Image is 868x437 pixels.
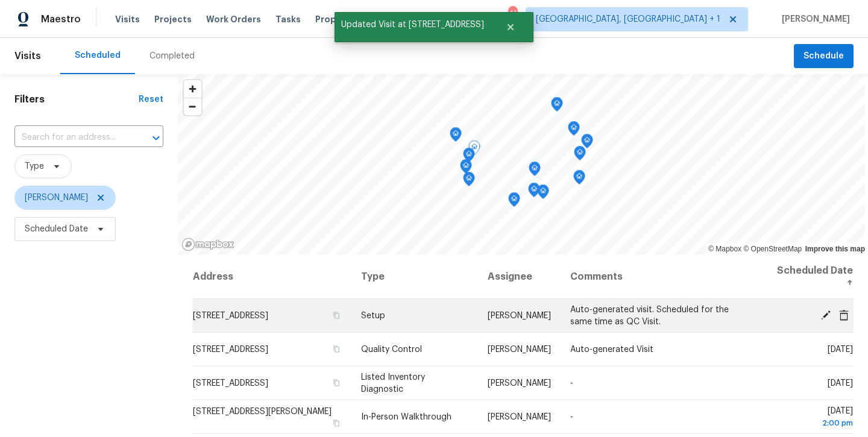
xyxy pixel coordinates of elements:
a: Improve this map [805,245,865,253]
span: [PERSON_NAME] [488,345,551,354]
button: Open [148,130,165,146]
span: In-Person Walkthrough [361,413,451,421]
input: Search for an address... [14,128,130,147]
div: Map marker [463,172,475,190]
th: Scheduled Date ↑ [759,255,854,299]
span: [PERSON_NAME] [777,13,850,25]
span: Visits [115,13,140,25]
a: Mapbox [708,245,741,253]
button: Copy Address [331,344,342,354]
span: Schedule [804,49,844,64]
span: [GEOGRAPHIC_DATA], [GEOGRAPHIC_DATA] + 1 [536,13,720,25]
h1: Filters [14,93,139,105]
span: [PERSON_NAME] [488,312,551,320]
button: Zoom out [184,98,201,115]
div: 41 [508,7,517,19]
span: Auto-generated Visit [570,345,653,354]
th: Type [351,255,479,299]
span: [STREET_ADDRESS] [193,312,268,320]
button: Copy Address [331,377,342,388]
th: Comments [561,255,759,299]
span: [STREET_ADDRESS][PERSON_NAME] [193,407,332,416]
div: Completed [149,50,195,62]
span: Projects [154,13,192,25]
span: Scheduled Date [25,223,88,235]
div: 2:00 pm [769,417,853,429]
span: Work Orders [206,13,261,25]
button: Copy Address [331,418,342,429]
span: Edit [817,309,835,320]
a: OpenStreetMap [743,245,802,253]
span: Quality Control [361,345,422,354]
div: Map marker [528,183,540,201]
div: Map marker [450,127,462,146]
span: Updated Visit at [STREET_ADDRESS] [335,12,491,37]
span: [PERSON_NAME] [488,379,551,388]
a: Mapbox homepage [181,237,234,251]
canvas: Map [178,74,865,255]
button: Close [491,15,530,39]
span: [STREET_ADDRESS] [193,345,268,354]
span: - [570,379,573,388]
span: [PERSON_NAME] [25,192,88,204]
button: Copy Address [331,310,342,321]
span: [DATE] [769,407,853,429]
button: Zoom in [184,80,201,98]
div: Map marker [460,159,472,178]
div: Map marker [574,146,586,165]
span: Cancel [835,309,853,320]
span: [STREET_ADDRESS] [193,379,268,388]
th: Address [192,255,351,299]
div: Map marker [508,192,520,211]
span: Visits [14,43,41,69]
div: Map marker [468,140,480,159]
button: Schedule [794,44,854,69]
span: Listed Inventory Diagnostic [361,373,425,394]
div: Map marker [537,184,549,203]
span: Setup [361,312,385,320]
span: Properties [315,13,362,25]
span: Type [25,160,44,172]
span: [DATE] [828,379,853,388]
span: Tasks [275,15,301,24]
span: [DATE] [828,345,853,354]
span: Maestro [41,13,81,25]
div: Map marker [568,121,580,140]
div: Map marker [551,97,563,116]
div: Scheduled [75,49,121,61]
span: [PERSON_NAME] [488,413,551,421]
div: Map marker [581,134,593,152]
th: Assignee [478,255,561,299]
div: Map marker [573,170,585,189]
div: Reset [139,93,163,105]
div: Map marker [529,162,541,180]
div: Map marker [463,148,475,166]
span: - [570,413,573,421]
span: Auto-generated visit. Scheduled for the same time as QC Visit. [570,306,729,326]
